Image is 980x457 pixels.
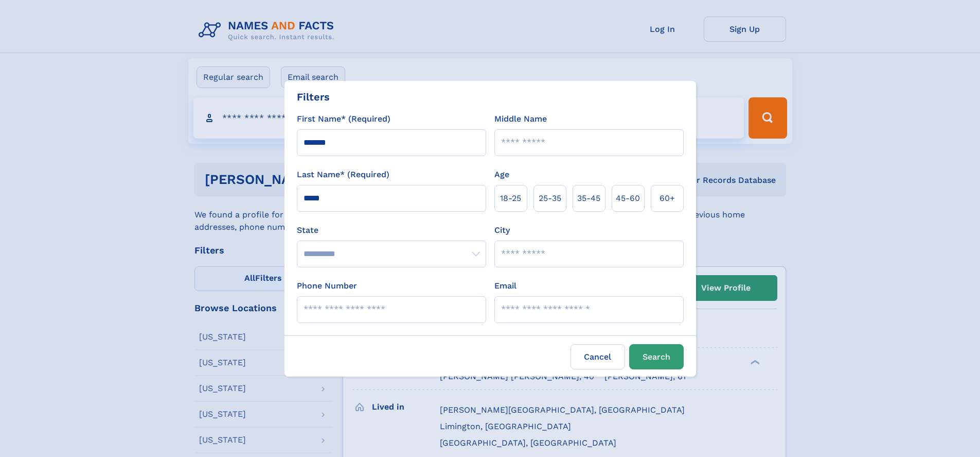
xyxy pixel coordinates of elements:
[297,224,486,236] label: State
[539,192,561,205] span: 25‑35
[494,280,516,292] label: Email
[494,113,547,125] label: Middle Name
[500,192,521,205] span: 18‑25
[494,224,510,236] label: City
[629,344,684,369] button: Search
[616,192,640,205] span: 45‑60
[297,113,390,125] label: First Name* (Required)
[577,192,600,205] span: 35‑45
[571,344,625,369] label: Cancel
[297,168,389,181] label: Last Name* (Required)
[660,192,675,205] span: 60+
[494,168,509,181] label: Age
[297,89,330,105] div: Filters
[297,280,357,292] label: Phone Number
